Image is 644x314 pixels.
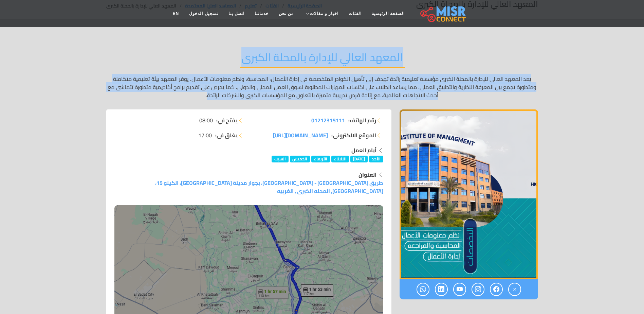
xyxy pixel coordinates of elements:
[250,7,274,20] a: خدماتنا
[311,116,345,124] a: 01212315111
[240,51,405,68] h2: المعهد العالي للإدارة بالمحلة الكبرى
[351,145,376,155] strong: أيام العمل
[348,116,376,124] strong: رقم الهاتف:
[299,7,344,20] a: اخبار و مقالات
[290,156,310,162] span: الخميس
[273,131,328,139] a: [DOMAIN_NAME][URL]
[331,156,349,162] span: الثلاثاء
[272,156,289,162] span: السبت
[216,116,238,124] strong: يفتح في:
[215,131,238,139] strong: يغلق في:
[310,11,338,17] span: اخبار و مقالات
[311,115,345,125] span: 01212315111
[331,131,376,139] strong: الموقع الالكتروني:
[311,156,330,162] span: الأربعاء
[273,130,328,140] span: [DOMAIN_NAME][URL]
[400,109,538,279] div: 1 / 1
[420,5,466,22] img: main.misr_connect
[350,156,368,162] span: [DATE]
[184,7,223,20] a: تسجيل الدخول
[106,75,538,99] p: يعد المعهد العالي للإدارة بالمحلة الكبرى مؤسسة تعليمية رائدة تهدف إلى تأهيل الكوادر المتخصصة في إ...
[344,7,367,20] a: الفئات
[400,109,538,279] img: المعهد العالي للإدارة بالمحلة الكبرى
[367,7,410,20] a: الصفحة الرئيسية
[358,170,376,180] strong: العنوان
[199,116,213,124] span: 08:00
[168,7,184,20] a: EN
[223,7,250,20] a: اتصل بنا
[198,131,212,139] span: 17:00
[369,156,383,162] span: الأحد
[274,7,299,20] a: من نحن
